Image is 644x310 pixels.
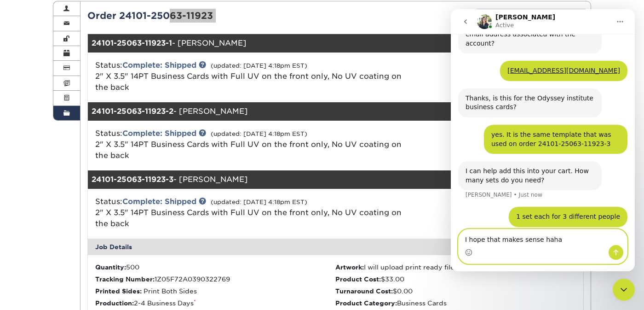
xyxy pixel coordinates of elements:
[88,128,418,161] div: Status:
[335,263,364,271] strong: Artwork:
[95,263,336,272] li: 500
[335,298,576,308] li: Business Cards
[144,287,197,295] span: Print Both Sides
[335,275,576,284] li: $33.00
[2,282,78,307] iframe: Google Customer Reviews
[335,287,393,295] strong: Turnaround Cost:
[92,39,172,47] strong: 24101-25063-11923-1
[88,34,501,53] div: - [PERSON_NAME]
[95,72,402,92] a: 2" X 3.5" 14PT Business Cards with Full UV on the front only, No UV coating on the back
[88,170,501,189] div: - [PERSON_NAME]
[335,275,381,283] strong: Product Cost:
[335,299,397,307] strong: Product Category:
[95,208,402,228] a: 2" X 3.5" 14PT Business Cards with Full UV on the front only, No UV coating on the back
[155,275,230,283] span: 1Z05F72A0390322769
[80,9,336,23] div: Order 24101-25063-11923
[95,140,402,160] a: 2" X 3.5" 14PT Business Cards with Full UV on the front only, No UV coating on the back
[335,287,576,296] li: $0.00
[95,287,142,295] strong: Printed Sides:
[95,299,134,307] strong: Production:
[92,175,173,184] strong: 24101-25063-11923-3
[95,263,126,271] strong: Quantity:
[613,279,635,301] iframe: Intercom live chat
[211,130,307,137] small: (updated: [DATE] 4:18pm EST)
[122,197,196,206] a: Complete: Shipped
[88,196,418,229] div: Status:
[95,275,155,283] strong: Tracking Number:
[88,239,584,255] div: Job Details
[335,263,576,272] li: I will upload print ready files.
[211,62,307,69] small: (updated: [DATE] 4:18pm EST)
[122,61,196,70] a: Complete: Shipped
[122,129,196,138] a: Complete: Shipped
[451,9,635,271] iframe: Intercom live chat
[95,298,336,308] li: 2-4 Business Days
[88,60,418,93] div: Status:
[92,107,173,116] strong: 24101-25063-11923-2
[88,102,501,121] div: - [PERSON_NAME]
[211,199,307,205] small: (updated: [DATE] 4:18pm EST)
